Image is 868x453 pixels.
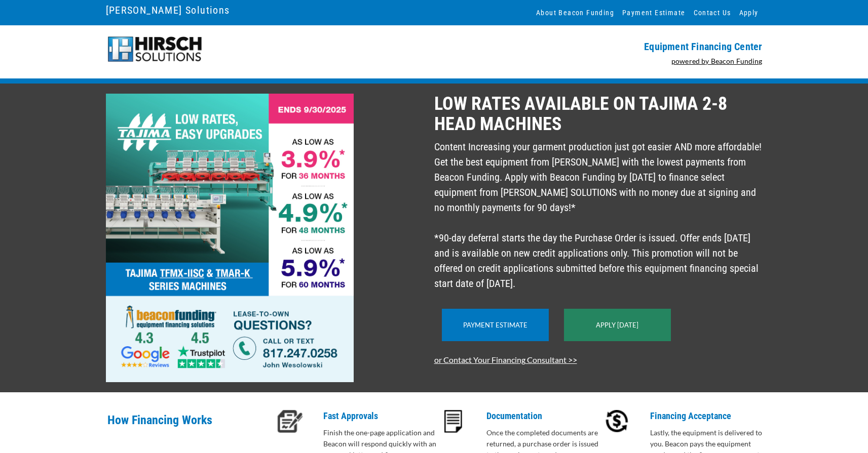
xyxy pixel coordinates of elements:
[106,2,230,19] a: [PERSON_NAME] Solutions
[106,94,354,382] img: 2508_tajima-low-rates-efc-image.jpg
[650,410,767,422] p: Financing Acceptance
[107,410,271,443] p: How Financing Works
[486,410,603,422] p: Documentation
[323,410,440,422] p: Fast Approvals
[444,410,462,433] img: docs-icon.PNG
[434,94,763,134] p: LOW RATES AVAILABLE ON TAJIMA 2-8 HEAD MACHINES
[463,321,527,329] a: Payment Estimate
[106,35,204,63] img: Hirsch-logo-55px.png
[440,40,763,53] p: Equipment Financing Center
[277,410,303,433] img: approval-icon.PNG
[434,139,763,291] p: Content Increasing your garment production just got easier AND more affordable! Get the best equi...
[671,57,763,65] a: powered by Beacon Funding
[606,410,628,433] img: accept-icon.PNG
[434,355,577,364] a: or Contact Your Financing Consultant >>
[596,321,638,329] a: Apply [DATE]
